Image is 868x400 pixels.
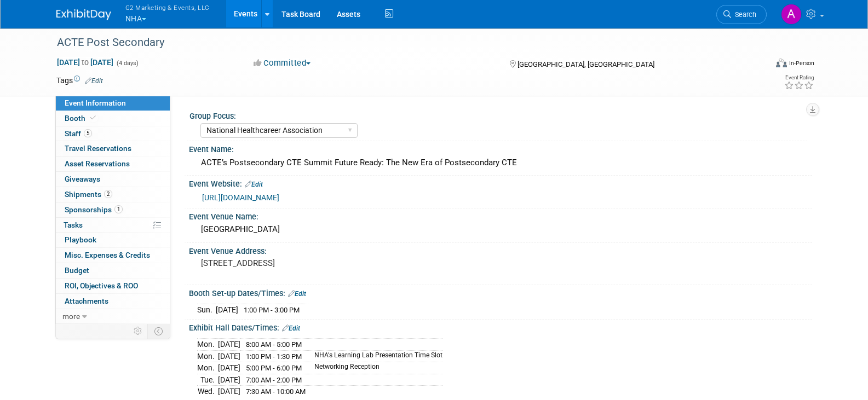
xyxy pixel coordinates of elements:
a: Edit [245,181,263,188]
a: Travel Reservations [56,141,170,156]
i: Booth reservation complete [90,115,96,121]
span: 2 [104,190,112,198]
span: 1:00 PM - 3:00 PM [244,306,300,314]
td: Personalize Event Tab Strip [129,324,148,338]
div: [GEOGRAPHIC_DATA] [197,221,804,238]
span: Travel Reservations [65,144,131,153]
td: [DATE] [218,386,240,397]
span: [GEOGRAPHIC_DATA], [GEOGRAPHIC_DATA] [518,60,654,68]
span: Attachments [65,297,108,305]
img: Format-Inperson.png [776,59,787,67]
span: more [62,312,80,321]
span: to [80,58,90,67]
span: 1 [114,205,123,213]
div: Event Venue Name: [189,208,812,222]
div: ACTE’s Postsecondary CTE Summit Future Ready: The New Era of Postsecondary CTE [197,154,804,171]
a: Attachments [56,294,170,309]
a: ROI, Objectives & ROO [56,279,170,293]
td: Networking Reception [308,362,442,374]
span: [DATE] [DATE] [56,57,114,67]
td: [DATE] [218,362,240,374]
div: Event Website: [189,176,812,190]
td: Mon. [197,362,218,374]
a: more [56,309,170,324]
div: Event Format [702,57,815,73]
td: [DATE] [216,304,238,315]
span: 1:00 PM - 1:30 PM [246,352,302,361]
a: Event Information [56,96,170,111]
td: Tags [56,75,103,86]
td: [DATE] [218,374,240,386]
span: Staff [65,129,92,138]
span: 8:00 AM - 5:00 PM [246,340,302,349]
span: Budget [65,266,89,275]
td: NHA's Learning Lab Presentation Time Slot [308,350,442,362]
td: Wed. [197,386,218,397]
a: Asset Reservations [56,156,170,171]
span: 5 [84,129,92,137]
img: ExhibitDay [56,9,111,20]
a: Giveaways [56,172,170,187]
div: Event Name: [189,141,812,155]
span: ROI, Objectives & ROO [65,281,138,290]
td: Sun. [197,304,216,315]
a: Budget [56,263,170,278]
td: [DATE] [218,338,240,350]
div: ACTE Post Secondary [53,33,750,53]
span: Misc. Expenses & Credits [65,251,150,259]
span: 7:00 AM - 2:00 PM [246,376,302,384]
span: Event Information [65,98,126,107]
a: Misc. Expenses & Credits [56,248,170,263]
div: Event Rating [784,75,814,80]
span: Search [731,10,756,19]
span: Asset Reservations [65,159,130,168]
div: Booth Set-up Dates/Times: [189,285,812,299]
img: Anna Lerner [781,4,802,25]
td: Mon. [197,350,218,362]
a: Shipments2 [56,187,170,202]
span: Playbook [65,235,96,244]
td: Toggle Event Tabs [147,324,170,338]
span: G2 Marketing & Events, LLC [125,2,210,13]
a: Search [716,5,767,24]
div: Exhibit Hall Dates/Times: [189,320,812,334]
span: Shipments [65,190,112,199]
span: (4 days) [116,60,139,67]
a: Tasks [56,218,170,233]
span: Booth [65,114,98,123]
a: Edit [85,77,103,85]
div: Event Venue Address: [189,243,812,257]
a: Edit [288,290,306,298]
span: Tasks [64,221,83,229]
span: 5:00 PM - 6:00 PM [246,364,302,372]
div: In-Person [789,59,814,67]
a: Playbook [56,233,170,247]
span: Sponsorships [65,205,123,214]
span: 7:30 AM - 10:00 AM [246,387,306,396]
a: Booth [56,111,170,126]
pre: [STREET_ADDRESS] [201,258,436,268]
span: Giveaways [65,175,100,183]
td: Tue. [197,374,218,386]
a: Sponsorships1 [56,202,170,217]
a: Edit [282,324,300,332]
td: Mon. [197,338,218,350]
button: Committed [250,57,315,69]
div: Group Focus: [189,108,807,121]
a: [URL][DOMAIN_NAME] [202,193,279,202]
a: Staff5 [56,126,170,141]
td: [DATE] [218,350,240,362]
